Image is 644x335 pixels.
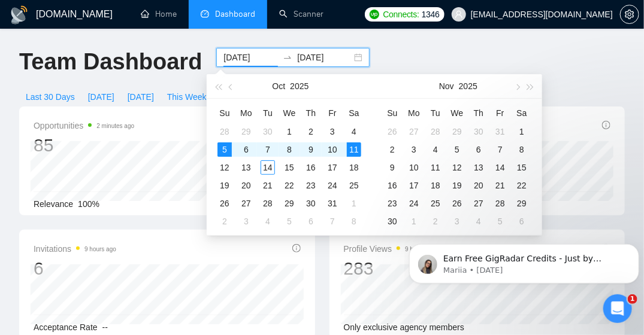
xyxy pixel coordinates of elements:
[257,194,279,212] td: 2025-10-28
[322,141,343,159] td: 2025-10-10
[493,178,507,193] div: 21
[403,159,425,176] td: 2025-11-10
[239,124,253,139] div: 29
[217,214,232,229] div: 2
[347,196,361,211] div: 1
[489,159,511,176] td: 2025-11-14
[428,214,443,229] div: 2
[239,178,253,193] div: 20
[34,118,134,133] span: Opportunities
[489,176,511,194] td: 2025-11-21
[19,48,202,76] h1: Team Dashboard
[515,142,529,157] div: 8
[602,121,610,129] span: info-circle
[343,159,365,176] td: 2025-10-18
[19,87,81,106] button: Last 30 Days
[304,142,318,157] div: 9
[10,5,29,25] img: logo
[404,219,644,303] iframe: Intercom notifications message
[282,196,297,211] div: 29
[257,176,279,194] td: 2025-10-21
[422,8,440,21] span: 1346
[167,90,207,103] span: This Week
[279,141,300,159] td: 2025-10-08
[282,160,297,175] div: 15
[403,176,425,194] td: 2025-11-17
[239,214,253,229] div: 3
[511,159,533,176] td: 2025-11-15
[261,196,275,211] div: 28
[322,159,343,176] td: 2025-10-17
[471,214,486,229] div: 4
[493,214,507,229] div: 5
[450,160,464,175] div: 12
[489,141,511,159] td: 2025-11-07
[84,246,116,252] time: 9 hours ago
[304,196,318,211] div: 30
[214,141,235,159] td: 2025-10-05
[385,178,400,193] div: 16
[515,178,529,193] div: 22
[235,141,257,159] td: 2025-10-06
[239,142,253,157] div: 6
[382,212,403,230] td: 2025-11-30
[88,90,114,103] span: [DATE]
[370,10,379,19] img: upwork-logo.png
[322,123,343,141] td: 2025-10-03
[347,142,361,157] div: 11
[201,10,209,18] span: dashboard
[34,242,116,256] span: Invitations
[446,212,468,230] td: 2025-12-03
[343,141,365,159] td: 2025-10-11
[407,160,421,175] div: 10
[468,194,489,212] td: 2025-11-27
[511,194,533,212] td: 2025-11-29
[261,214,275,229] div: 4
[257,123,279,141] td: 2025-09-30
[515,124,529,139] div: 1
[385,124,400,139] div: 26
[217,178,232,193] div: 19
[428,178,443,193] div: 18
[383,8,419,21] span: Connects:
[214,103,235,123] th: Su
[34,199,73,209] span: Relevance
[385,160,400,175] div: 9
[322,103,343,123] th: Fr
[450,178,464,193] div: 19
[446,103,468,123] th: We
[515,214,529,229] div: 6
[403,212,425,230] td: 2025-12-01
[428,124,443,139] div: 28
[511,176,533,194] td: 2025-11-22
[325,160,340,175] div: 17
[239,160,253,175] div: 13
[235,212,257,230] td: 2025-11-03
[261,160,275,175] div: 14
[468,176,489,194] td: 2025-11-20
[620,5,639,24] button: setting
[403,194,425,212] td: 2025-11-24
[515,160,529,175] div: 15
[468,212,489,230] td: 2025-12-04
[403,141,425,159] td: 2025-11-03
[407,196,421,211] div: 24
[489,194,511,212] td: 2025-11-28
[446,141,468,159] td: 2025-11-05
[279,103,300,123] th: We
[217,124,232,139] div: 28
[322,176,343,194] td: 2025-10-24
[382,103,403,123] th: Su
[385,214,400,229] div: 30
[223,51,278,64] input: Start date
[217,196,232,211] div: 26
[214,123,235,141] td: 2025-09-28
[425,212,446,230] td: 2025-12-02
[235,176,257,194] td: 2025-10-20
[343,123,365,141] td: 2025-10-04
[261,178,275,193] div: 21
[257,159,279,176] td: 2025-10-14
[257,212,279,230] td: 2025-11-04
[239,196,253,211] div: 27
[214,194,235,212] td: 2025-10-26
